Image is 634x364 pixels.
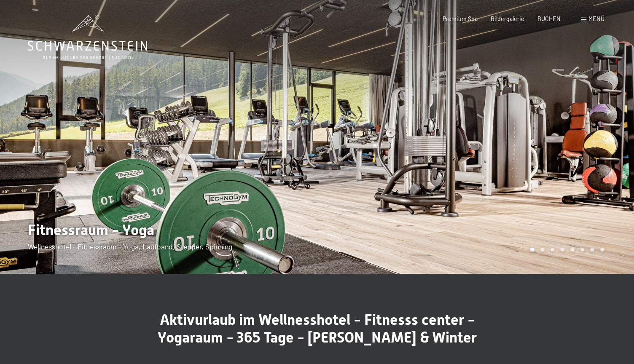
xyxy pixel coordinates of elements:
a: Premium Spa [443,15,478,22]
a: BUCHEN [537,15,561,22]
div: Carousel Page 6 [580,248,585,252]
div: Carousel Page 4 [560,248,564,252]
span: Menü [588,15,604,22]
div: Carousel Page 7 [590,248,594,252]
div: Carousel Page 1 (Current Slide) [530,248,535,252]
div: Carousel Page 5 [570,248,575,252]
span: Aktivurlaub im Wellnesshotel - Fitnesss center - Yogaraum - 365 Tage - [PERSON_NAME] & Winter [158,311,477,346]
a: Bildergalerie [491,15,524,22]
div: Carousel Page 8 [600,248,604,252]
div: Carousel Page 3 [551,248,555,252]
div: Carousel Pagination [527,248,604,252]
div: Carousel Page 2 [540,248,545,252]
